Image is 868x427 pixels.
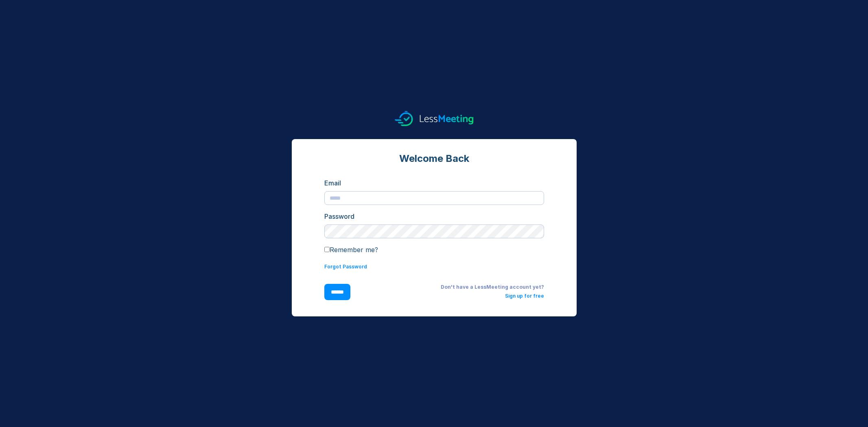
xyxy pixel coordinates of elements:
[395,111,474,126] img: logo.svg
[324,178,544,188] div: Email
[324,247,330,252] input: Remember me?
[324,152,544,165] div: Welcome Back
[505,293,544,299] a: Sign up for free
[324,246,378,254] label: Remember me?
[324,211,544,221] div: Password
[363,284,544,290] div: Don't have a LessMeeting account yet?
[324,264,367,270] a: Forgot Password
